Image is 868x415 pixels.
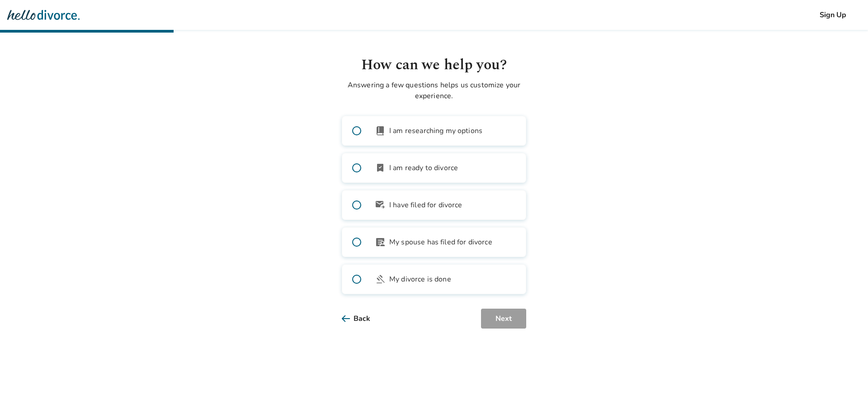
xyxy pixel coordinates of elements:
span: I have filed for divorce [389,200,462,210]
span: bookmark_check [375,162,386,173]
button: Sign Up [805,5,861,25]
span: My spouse has filed for divorce [389,237,492,248]
h1: How can we help you? [342,54,526,76]
img: Hello Divorce Logo [7,6,80,24]
span: article_person [375,237,386,248]
span: book_2 [375,125,386,136]
span: gavel [375,274,386,285]
span: My divorce is done [389,274,451,285]
span: outgoing_mail [375,200,386,210]
p: Answering a few questions helps us customize your experience. [342,80,526,101]
span: I am ready to divorce [389,162,458,173]
button: Next [481,309,526,329]
button: Back [342,309,385,329]
span: I am researching my options [389,125,482,136]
